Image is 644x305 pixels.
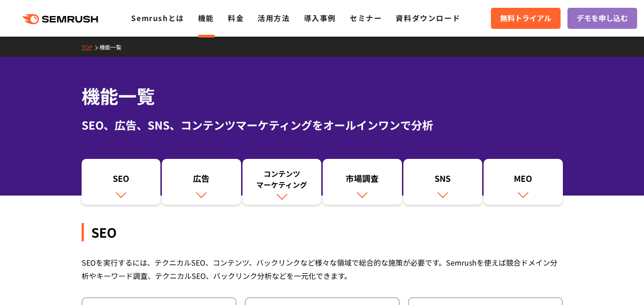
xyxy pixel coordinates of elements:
a: 機能 [198,12,214,23]
a: 資料ダウンロード [396,12,460,23]
div: コンテンツ マーケティング [247,168,317,190]
a: 機能一覧 [99,43,128,51]
div: MEO [488,173,558,188]
a: 導入事例 [304,12,336,23]
span: デモを申し込む [577,12,628,24]
a: コンテンツマーケティング [242,159,322,205]
div: 市場調査 [327,173,397,188]
a: セミナー [350,12,382,23]
a: MEO [484,159,563,205]
a: TOP [82,43,99,51]
a: SEO [82,159,161,205]
div: SEOを実行するには、テクニカルSEO、コンテンツ、バックリンクなど様々な領域で総合的な施策が必要です。Semrushを使えば競合ドメイン分析やキーワード調査、テクニカルSEO、バックリンク分析... [82,256,563,283]
div: SEO、広告、SNS、コンテンツマーケティングをオールインワンで分析 [82,117,563,133]
a: Semrushとは [131,12,184,23]
a: 料金 [228,12,244,23]
a: 広告 [162,159,241,205]
div: SEO [86,173,156,188]
a: 無料トライアル [491,8,561,29]
a: 市場調査 [323,159,402,205]
a: デモを申し込む [567,8,637,29]
div: SNS [408,173,478,188]
a: SNS [403,159,483,205]
h1: 機能一覧 [82,82,563,109]
div: 広告 [166,173,237,188]
a: 活用方法 [258,12,290,23]
span: 無料トライアル [500,12,551,24]
div: SEO [82,223,563,241]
